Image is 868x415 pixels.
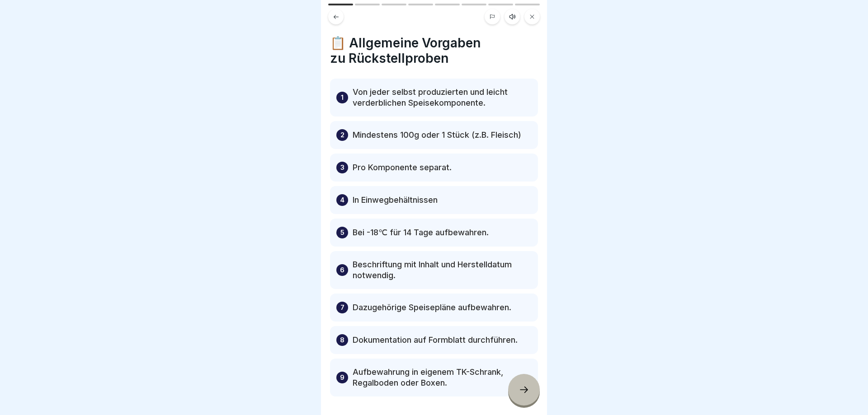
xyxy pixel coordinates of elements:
[353,367,532,388] p: Aufbewahrung in eigenem TK-Schrank, Regalboden oder Boxen.
[340,130,344,140] p: 2
[353,335,518,345] p: Dokumentation auf Formblatt durchführen.
[341,92,344,103] p: 1
[340,162,344,173] p: 3
[340,227,344,238] p: 5
[340,335,344,345] p: 8
[340,302,344,313] p: 7
[353,227,489,238] p: Bei -18℃ für 14 Tage aufbewahren.
[353,259,532,281] p: Beschriftung mit Inhalt und Herstelldatum notwendig.
[340,195,344,205] p: 4
[353,130,521,140] p: Mindestens 100g oder 1 Stück (z.B. Fleisch)
[330,35,538,66] h4: 📋 Allgemeine Vorgaben zu Rückstellproben
[353,162,452,173] p: Pro Komponente separat.
[353,87,532,108] p: Von jeder selbst produzierten und leicht verderblichen Speisekomponente.
[340,372,344,383] p: 9
[353,302,511,313] p: Dazugehörige Speisepläne aufbewahren.
[353,195,438,205] p: In Einwegbehältnissen
[340,265,344,275] p: 6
